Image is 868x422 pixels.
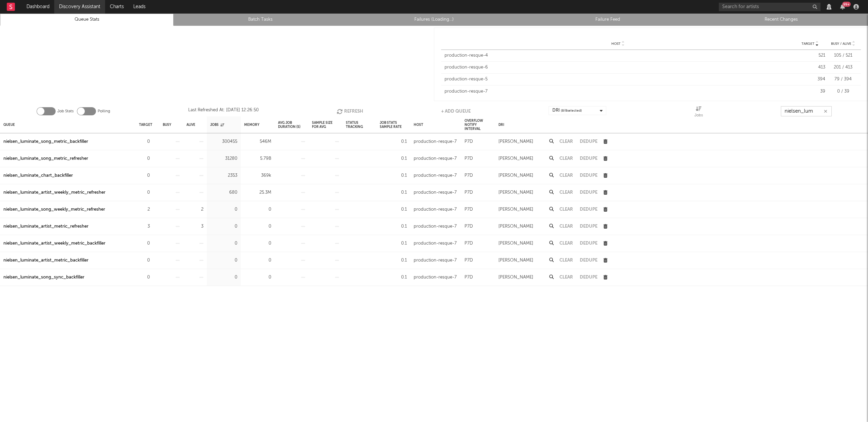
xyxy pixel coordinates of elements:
[210,172,237,180] div: 2353
[4,16,170,24] a: Queue Stats
[3,239,105,248] a: nielsen_luminate_artist_weekly_metric_backfiller
[380,223,407,231] div: 0.1
[831,42,851,46] span: Busy / Alive
[3,117,15,132] div: Queue
[163,117,171,132] div: Busy
[559,173,573,178] button: Clear
[498,172,533,180] div: [PERSON_NAME]
[441,106,471,116] button: + Add Queue
[445,76,791,83] div: production-resque-5
[414,189,457,197] div: production-resque-7
[3,172,73,180] a: nielsen_luminate_chart_backfiller
[414,273,457,282] div: production-resque-7
[139,256,150,265] div: 0
[414,206,457,214] div: production-resque-7
[244,256,271,265] div: 0
[445,64,791,71] div: production-resque-6
[177,16,343,24] a: Batch Tasks
[465,206,473,214] div: P7D
[580,241,597,246] button: Dedupe
[552,107,582,115] div: DRI
[694,111,703,119] div: Jobs
[465,155,473,163] div: P7D
[380,155,407,163] div: 0.1
[3,138,88,146] div: nielsen_luminate_song_metric_backfiller
[829,64,857,71] div: 201 / 413
[210,189,237,197] div: 680
[244,223,271,231] div: 0
[186,223,203,231] div: 3
[559,275,573,280] button: Clear
[244,189,271,197] div: 25.3M
[465,117,492,132] div: Overflow Notify Interval
[694,106,703,119] div: Jobs
[465,189,473,197] div: P7D
[829,88,857,95] div: 0 / 39
[210,223,237,231] div: 0
[210,239,237,248] div: 0
[380,206,407,214] div: 0.1
[380,239,407,248] div: 0.1
[3,256,88,265] a: nielsen_luminate_artist_metric_backfiller
[3,189,105,197] div: nielsen_luminate_artist_weekly_metric_refresher
[611,42,620,46] span: Host
[580,207,597,212] button: Dedupe
[559,258,573,263] button: Clear
[829,76,857,83] div: 79 / 394
[210,138,237,146] div: 300455
[795,64,825,71] div: 413
[580,139,597,144] button: Dedupe
[561,107,582,115] span: ( 8 / 8 selected)
[559,156,573,161] button: Clear
[346,117,373,132] div: Status Tracking
[186,206,203,214] div: 2
[445,52,791,59] div: production-resque-4
[312,117,339,132] div: Sample Size For Avg
[139,239,150,248] div: 0
[414,223,457,231] div: production-resque-7
[498,155,533,163] div: [PERSON_NAME]
[139,206,150,214] div: 2
[414,256,457,265] div: production-resque-7
[139,189,150,197] div: 0
[559,139,573,144] button: Clear
[139,223,150,231] div: 3
[3,155,88,163] div: nielsen_luminate_song_metric_refresher
[498,206,533,214] div: [PERSON_NAME]
[580,224,597,229] button: Dedupe
[445,88,791,95] div: production-resque-7
[414,155,457,163] div: production-resque-7
[498,273,533,282] div: [PERSON_NAME]
[98,107,110,115] label: Polling
[498,223,533,231] div: [PERSON_NAME]
[57,107,74,115] label: Job Stats
[465,172,473,180] div: P7D
[781,106,832,116] input: Search...
[559,207,573,212] button: Clear
[380,189,407,197] div: 0.1
[244,155,271,163] div: 5.79B
[244,206,271,214] div: 0
[414,138,457,146] div: production-resque-7
[244,172,271,180] div: 369k
[337,106,363,116] button: Refresh
[829,52,857,59] div: 105 / 521
[380,117,407,132] div: Job Stats Sample Rate
[188,106,259,116] div: Last Refreshed At: [DATE] 12:26:50
[186,117,195,132] div: Alive
[580,275,597,280] button: Dedupe
[802,42,814,46] span: Target
[498,239,533,248] div: [PERSON_NAME]
[465,138,473,146] div: P7D
[498,138,533,146] div: [PERSON_NAME]
[244,117,259,132] div: Memory
[842,2,851,7] div: 99 +
[139,117,152,132] div: Target
[210,273,237,282] div: 0
[414,239,457,248] div: production-resque-7
[3,273,84,282] a: nielsen_luminate_song_sync_backfiller
[278,117,305,132] div: Avg Job Duration (s)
